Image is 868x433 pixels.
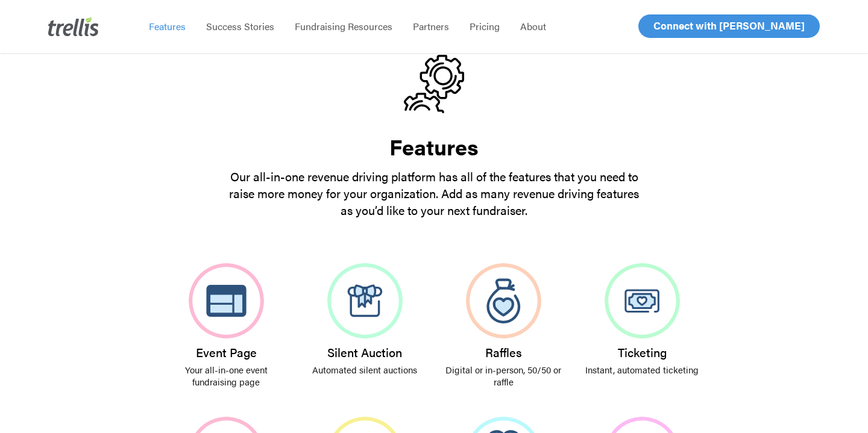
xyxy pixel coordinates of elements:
[581,346,703,359] h3: Ticketing
[48,17,99,36] img: Trellis
[139,20,196,33] a: Features
[520,19,546,33] span: About
[434,249,573,402] a: Raffles Digital or in-person, 50/50 or raffle
[605,263,680,338] img: Ticketing
[510,20,556,33] a: About
[304,346,426,359] h3: Silent Auction
[403,20,459,33] a: Partners
[295,19,392,33] span: Fundraising Resources
[304,364,426,376] p: Automated silent auctions
[285,20,403,33] a: Fundraising Resources
[442,364,564,388] p: Digital or in-person, 50/50 or raffle
[165,364,287,388] p: Your all-in-one event fundraising page
[638,14,820,38] a: Connect with [PERSON_NAME]
[470,19,500,33] span: Pricing
[149,19,186,33] span: Features
[189,263,264,338] img: Event Page
[206,19,274,33] span: Success Stories
[223,168,645,219] p: Our all-in-one revenue driving platform has all of the features that you need to raise more money...
[581,364,703,376] p: Instant, automated ticketing
[442,346,564,359] h3: Raffles
[404,55,464,113] img: gears.svg
[653,18,805,33] span: Connect with [PERSON_NAME]
[327,263,403,338] img: Silent Auction
[413,19,449,33] span: Partners
[573,249,711,390] a: Ticketing Instant, automated ticketing
[157,249,295,402] a: Event Page Your all-in-one event fundraising page
[295,249,434,390] a: Silent Auction Automated silent auctions
[459,20,510,33] a: Pricing
[196,20,285,33] a: Success Stories
[389,131,479,162] strong: Features
[165,346,287,359] h3: Event Page
[466,263,541,338] img: Raffles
